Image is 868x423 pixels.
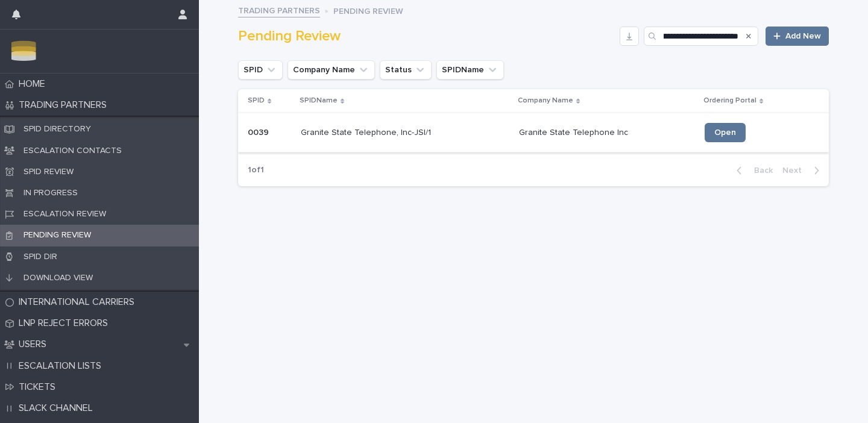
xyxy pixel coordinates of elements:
p: PENDING REVIEW [333,3,403,17]
button: Back [727,165,778,176]
span: Add New [785,32,821,40]
a: Open [705,123,746,142]
button: SPIDName [436,60,504,80]
p: HOME [14,78,55,90]
p: LNP REJECT ERRORS [14,318,118,329]
span: Open [714,128,736,137]
button: SPID [238,60,283,80]
p: ESCALATION CONTACTS [14,145,131,157]
p: 1 of 1 [238,155,274,186]
p: TICKETS [14,381,65,393]
p: Granite State Telephone Inc [519,125,631,139]
span: Next [782,166,809,175]
p: ESCALATION LISTS [14,360,111,372]
p: IN PROGRESS [14,187,87,199]
p: Company Name [518,93,573,109]
p: SPIDName [300,93,338,109]
button: Status [380,60,432,80]
p: SLACK CHANNEL [14,403,102,414]
p: DOWNLOAD VIEW [14,272,102,284]
p: SPID [248,93,265,109]
p: SPID REVIEW [14,166,83,178]
p: Granite State Telephone, Inc-JSI/1 [301,125,433,139]
button: Next [778,165,829,176]
p: ESCALATION REVIEW [14,208,116,220]
h1: Pending Review [238,28,615,45]
span: Back [747,166,773,175]
p: INTERNATIONAL CARRIERS [14,296,144,308]
p: TRADING PARTNERS [14,99,116,111]
tr: 00390039 Granite State Telephone, Inc-JSI/1Granite State Telephone, Inc-JSI/1 Granite State Telep... [238,113,829,152]
p: Ordering Portal [703,93,756,109]
p: SPID DIRECTORY [14,124,101,135]
a: Add New [766,27,829,46]
p: SPID DIR [14,251,67,263]
p: 0039 [248,125,271,139]
p: USERS [14,339,56,350]
p: PENDING REVIEW [14,230,101,241]
a: TRADING PARTNERS [238,2,320,17]
img: 8jvmU2ehTfO3R9mICSci [10,39,38,63]
button: Company Name [288,60,375,80]
input: Search [644,27,758,46]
